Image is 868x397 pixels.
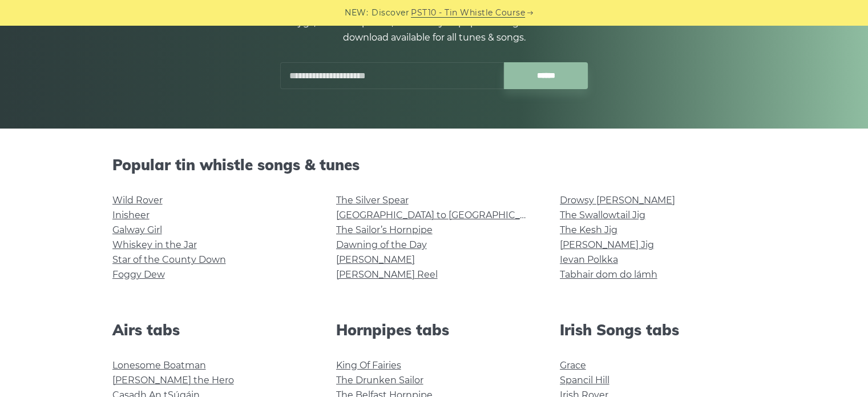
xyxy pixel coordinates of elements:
a: Inisheer [112,210,150,220]
span: Discover [372,6,409,19]
a: Spancil Hill [560,375,609,386]
span: NEW: [345,6,368,19]
a: Whiskey in the Jar [112,239,197,250]
a: The Swallowtail Jig [560,210,645,220]
a: [PERSON_NAME] the Hero [112,375,234,386]
h2: Popular tin whistle songs & tunes [112,156,756,174]
a: The Drunken Sailor [336,375,423,386]
h2: Airs tabs [112,321,309,339]
a: [PERSON_NAME] [336,254,415,265]
a: [GEOGRAPHIC_DATA] to [GEOGRAPHIC_DATA] [336,210,547,220]
a: Dawning of the Day [336,239,427,250]
a: Galway Girl [112,224,162,235]
a: [PERSON_NAME] Jig [560,239,654,250]
h2: Hornpipes tabs [336,321,532,339]
a: [PERSON_NAME] Reel [336,269,438,280]
a: Star of the County Down [112,254,226,265]
a: PST10 - Tin Whistle Course [411,6,525,19]
a: Lonesome Boatman [112,360,206,371]
a: Grace [560,360,586,371]
a: Wild Rover [112,195,163,206]
a: Tabhair dom do lámh [560,269,657,280]
a: The Silver Spear [336,195,409,206]
a: Ievan Polkka [560,254,618,265]
a: Drowsy [PERSON_NAME] [560,195,675,206]
a: Foggy Dew [112,269,165,280]
a: The Kesh Jig [560,224,617,235]
a: The Sailor’s Hornpipe [336,224,433,235]
a: King Of Fairies [336,360,401,371]
h2: Irish Songs tabs [560,321,756,339]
